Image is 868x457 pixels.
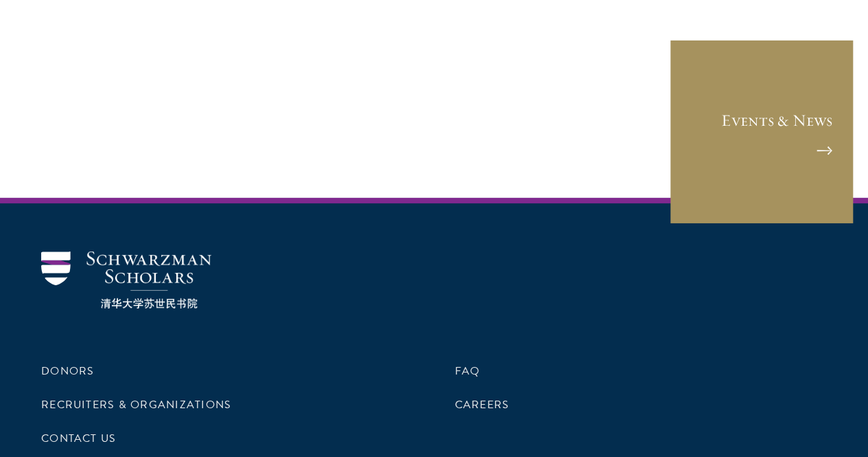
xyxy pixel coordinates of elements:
[41,397,231,413] a: Recruiters & Organizations
[41,363,94,379] a: Donors
[41,252,211,309] img: Schwarzman Scholars
[455,397,510,413] a: Careers
[455,363,480,379] a: FAQ
[41,430,116,447] a: Contact Us
[669,39,854,225] a: Events & News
